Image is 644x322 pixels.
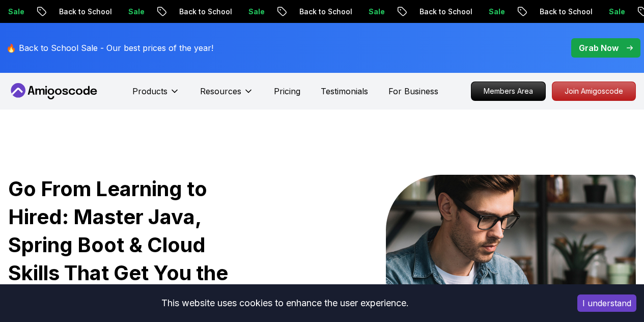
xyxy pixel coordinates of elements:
[236,7,269,17] p: Sale
[388,85,438,97] a: For Business
[8,175,260,315] h1: Go From Learning to Hired: Master Java, Spring Boot & Cloud Skills That Get You the
[47,7,116,17] p: Back to School
[471,82,546,101] a: Members Area
[200,85,241,97] p: Resources
[287,7,356,17] p: Back to School
[132,85,167,97] p: Products
[471,82,545,100] p: Members Area
[579,42,619,54] p: Grab Now
[116,7,149,17] p: Sale
[597,7,629,17] p: Sale
[527,7,597,17] p: Back to School
[356,7,389,17] p: Sale
[8,292,562,314] div: This website uses cookies to enhance the user experience.
[552,82,635,100] p: Join Amigoscode
[6,42,213,54] p: 🔥 Back to School Sale - Our best prices of the year!
[274,85,300,97] a: Pricing
[552,82,636,101] a: Join Amigoscode
[577,294,636,312] button: Accept cookies
[407,7,477,17] p: Back to School
[200,85,254,105] button: Resources
[477,7,509,17] p: Sale
[167,7,236,17] p: Back to School
[132,85,180,105] button: Products
[321,85,368,97] a: Testimonials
